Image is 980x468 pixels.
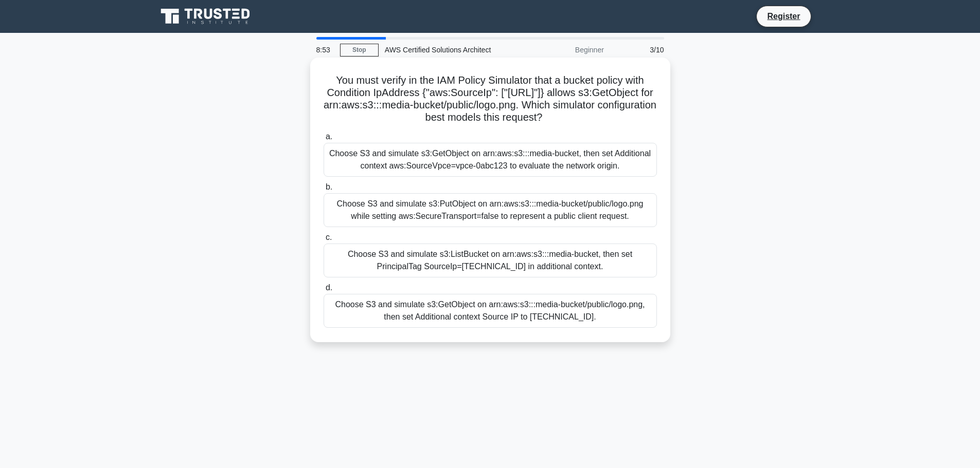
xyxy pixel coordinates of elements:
div: Choose S3 and simulate s3:ListBucket on arn:aws:s3:::media-bucket, then set PrincipalTag SourceIp... [324,244,657,277]
span: c. [326,233,332,241]
h5: You must verify in the IAM Policy Simulator that a bucket policy with Condition IpAddress {"aws:S... [323,74,658,124]
div: 8:53 [310,40,340,60]
a: Stop [340,44,379,57]
a: Register [761,10,806,23]
div: Beginner [520,40,610,60]
div: Choose S3 and simulate s3:GetObject on arn:aws:s3:::media-bucket/public/logo.png, then set Additi... [324,294,657,328]
div: Choose S3 and simulate s3:GetObject on arn:aws:s3:::media-bucket, then set Additional context aws... [324,143,657,177]
div: AWS Certified Solutions Architect [379,40,520,60]
div: Choose S3 and simulate s3:PutObject on arn:aws:s3:::media-bucket/public/logo.png while setting aw... [324,193,657,227]
span: d. [326,283,332,292]
div: 3/10 [610,40,670,60]
span: b. [326,182,332,191]
span: a. [326,132,332,141]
